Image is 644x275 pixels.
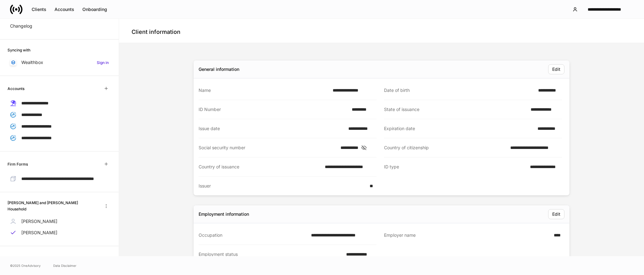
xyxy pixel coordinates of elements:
a: [PERSON_NAME] [8,216,111,227]
span: © 2025 OneAdvisory [10,263,41,268]
h4: Client information [132,28,180,36]
div: Issuer [199,183,366,189]
button: Edit [548,64,564,74]
div: Country of citizenship [384,145,506,151]
a: [PERSON_NAME] [8,227,111,238]
div: Occupation [199,232,307,238]
div: State of issuance [384,106,527,113]
div: Issue date [199,125,345,132]
div: Employment information [199,211,249,217]
a: Changelog [8,20,111,32]
h6: Firm Forms [8,161,28,167]
div: Date of birth [384,87,534,93]
div: Expiration date [384,125,534,132]
p: Wealthbox [21,59,43,66]
h6: [PERSON_NAME] and [PERSON_NAME] Household [8,200,96,212]
div: Clients [32,6,46,13]
button: Clients [28,4,50,14]
a: Data Disclaimer [53,263,76,268]
div: Edit [552,211,560,217]
div: Onboarding [82,6,107,13]
div: Employer name [384,232,550,239]
h6: Accounts [8,86,24,92]
button: Onboarding [78,4,111,14]
div: Social security number [199,145,337,151]
div: Country of issuance [199,164,321,170]
p: Changelog [10,23,32,29]
div: Employment status [199,251,342,257]
a: WealthboxSign in [8,57,111,68]
h6: Syncing with [8,47,30,53]
div: ID Number [199,106,348,113]
div: Edit [552,66,560,72]
div: Name [199,87,329,93]
p: [PERSON_NAME] [21,218,57,225]
div: General information [199,66,239,72]
p: [PERSON_NAME] [21,230,57,236]
div: Accounts [55,6,74,13]
h6: Sign in [97,60,109,66]
div: ID type [384,164,526,170]
button: Accounts [50,4,78,14]
button: Edit [548,209,564,219]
